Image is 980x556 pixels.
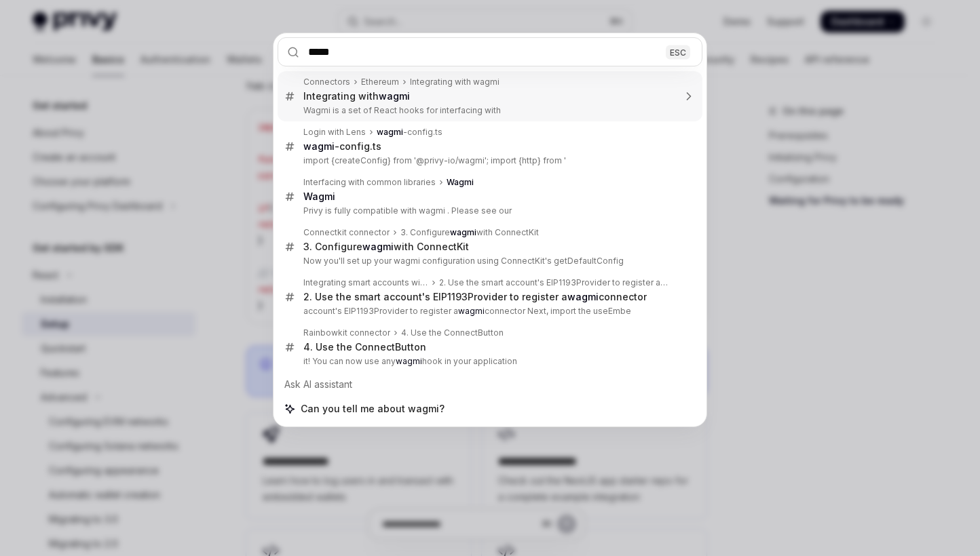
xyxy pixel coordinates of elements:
p: it! You can now use any hook in your application [303,356,674,367]
div: 2. Use the smart account's EIP1193Provider to register a connector [303,291,647,303]
div: Interfacing with common libraries [303,177,436,188]
div: Integrating with wagmi [410,77,500,87]
b: wagmi [567,291,599,302]
div: ESC [666,45,690,59]
div: -config.ts [303,140,381,153]
span: Can you tell me about wagmi? [301,402,445,416]
b: wagmi [450,227,476,237]
b: wagmi [377,127,403,137]
div: Integrating smart accounts with wagmi [303,277,428,288]
b: wagmi [396,356,422,366]
b: Wagmi [303,191,335,202]
p: account's EIP1193Provider to register a connector Next, import the useEmbe [303,306,674,317]
div: -config.ts [377,127,442,138]
div: 4. Use the ConnectButton [401,327,504,338]
div: Ethereum [361,77,399,87]
b: wagmi [458,306,485,316]
p: Privy is fully compatible with wagmi . Please see our [303,205,674,216]
p: Now you'll set up your wagmi configuration using ConnectKit's getDefaultConfig [303,256,674,266]
p: Wagmi is a set of React hooks for interfacing with [303,105,674,116]
div: 2. Use the smart account's EIP1193Provider to register a connector [439,277,674,288]
div: Rainbowkit connector [303,327,390,338]
div: 4. Use the ConnectButton [303,341,426,353]
div: Login with Lens [303,127,366,138]
div: 3. Configure with ConnectKit [303,241,469,253]
div: Connectors [303,77,350,87]
b: wagmi [362,241,394,252]
div: Integrating with [303,90,410,102]
b: wagmi [303,140,335,152]
b: wagmi [379,90,410,102]
b: wagmi [660,277,687,287]
p: import {createConfig} from '@privy-io/wagmi'; import {http} from ' [303,155,674,166]
div: Connectkit connector [303,227,390,238]
b: Wagmi [447,177,474,187]
div: 3. Configure with ConnectKit [400,227,539,238]
div: Ask AI assistant [278,372,702,397]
